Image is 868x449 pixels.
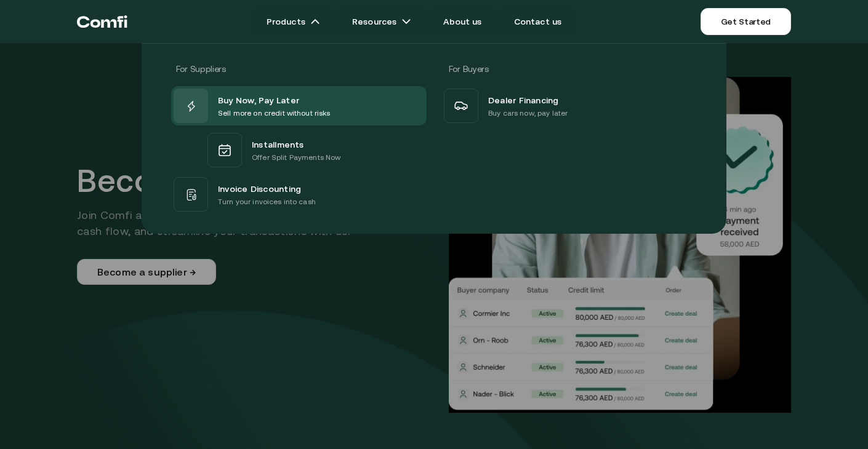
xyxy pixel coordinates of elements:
[310,17,320,26] img: arrow icons
[171,86,427,125] a: Buy Now, Pay LaterSell more on credit without risks
[171,125,427,175] a: InstallmentsOffer Split Payments Now
[252,151,340,164] p: Offer Split Payments Now
[218,92,299,107] span: Buy Now, Pay Later
[488,92,559,107] span: Dealer Financing
[428,9,496,34] a: About us
[449,64,489,74] span: For Buyers
[77,3,127,40] a: Return to the top of the Comfi home page
[218,107,331,119] p: Sell more on credit without risks
[252,9,335,34] a: Productsarrow icons
[171,175,427,214] a: Invoice DiscountingTurn your invoices into cash
[499,9,577,34] a: Contact us
[252,137,304,151] span: Installments
[218,181,301,196] span: Invoice Discounting
[441,86,697,125] a: Dealer FinancingBuy cars now, pay later
[337,9,426,34] a: Resourcesarrow icons
[218,196,316,208] p: Turn your invoices into cash
[488,107,568,119] p: Buy cars now, pay later
[176,64,225,74] span: For Suppliers
[701,8,791,35] a: Get Started
[401,17,411,26] img: arrow icons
